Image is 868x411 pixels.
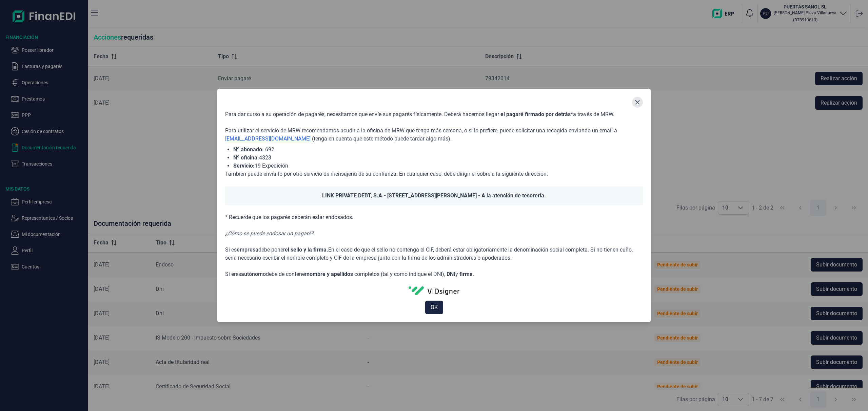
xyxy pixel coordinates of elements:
span: Nº abonado: [233,146,264,153]
span: firma [459,271,473,277]
p: ¿Cómo se puede endosar un pagaré? [225,230,643,238]
span: LINK PRIVATE DEBT, S.A. [322,192,384,199]
span: Servicio: [233,163,255,169]
p: Si eres debe de contener completos (tal y como indique el DNI), y . [225,270,643,278]
a: [EMAIL_ADDRESS][DOMAIN_NAME] [225,135,311,142]
button: Close [632,97,643,108]
span: DNI [447,271,455,277]
p: Para dar curso a su operación de pagarés, necesitamos que envíe sus pagarés físicamente. Deberá h... [225,110,643,118]
li: 692 [233,146,643,154]
p: También puede enviarlo por otro servicio de mensajería de su confianza. En cualquier caso, debe d... [225,170,643,178]
img: vidSignerLogo [409,286,459,295]
div: - [STREET_ADDRESS][PERSON_NAME] - A la atención de tesorería. [225,186,643,205]
p: * Recuerde que los pagarés deberán estar endosados. [225,213,643,221]
span: empresa [237,246,258,253]
button: OK [425,301,443,314]
span: el sello y la firma. [285,246,328,253]
span: OK [431,303,438,311]
span: el pagaré firmado por detrás* [500,111,573,117]
p: Si es debe poner En el caso de que el sello no contenga el CIF, deberá estar obligatoriamente la ... [225,246,643,262]
p: Para utilizar el servicio de MRW recomendamos acudir a la oficina de MRW que tenga más cercana, o... [225,127,643,143]
li: 4323 [233,154,643,162]
span: Nº oficina: [233,154,259,161]
span: nombre y apellidos [307,271,353,277]
li: 19 Expedición [233,162,643,170]
span: autónomo [241,271,266,277]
